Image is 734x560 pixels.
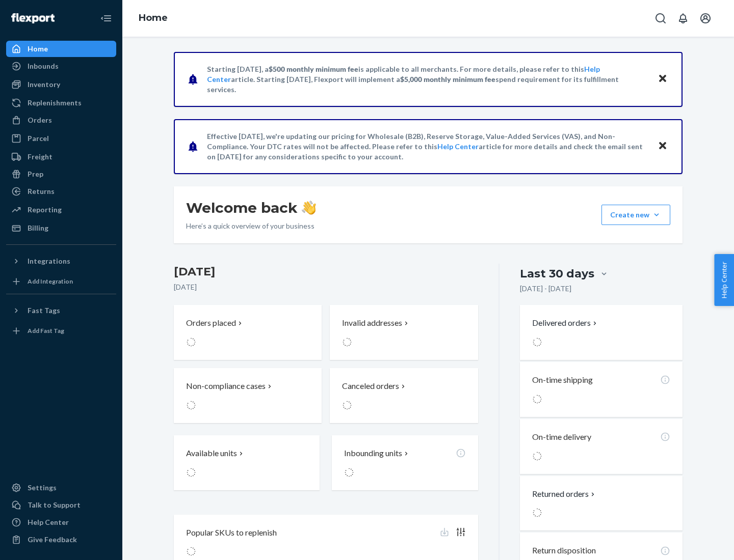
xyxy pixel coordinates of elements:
div: Inbounds [28,61,59,71]
button: Integrations [6,253,116,269]
div: Add Fast Tag [28,326,64,335]
button: Non-compliance cases [174,368,322,423]
a: Prep [6,166,116,182]
img: hand-wave emoji [302,201,316,215]
div: Fast Tags [28,305,60,316]
a: Talk to Support [6,497,116,513]
button: Close [656,72,669,87]
div: Give Feedback [28,535,77,545]
a: Replenishments [6,95,116,111]
a: Freight [6,149,116,165]
button: Returned orders [532,488,597,500]
div: Billing [28,223,48,233]
div: Settings [28,483,57,493]
button: Open Search Box [650,8,671,29]
p: Effective [DATE], we're updating our pricing for Wholesale (B2B), Reserve Storage, Value-Added Se... [207,131,648,162]
a: Inbounds [6,58,116,74]
a: Orders [6,112,116,128]
a: Billing [6,220,116,236]
p: Return disposition [532,545,596,556]
p: On-time delivery [532,431,591,443]
h1: Welcome back [186,199,316,217]
div: Add Integration [28,277,73,286]
div: Replenishments [28,98,82,108]
div: Returns [28,186,55,197]
button: Delivered orders [532,317,599,329]
div: Help Center [28,517,69,527]
a: Home [6,41,116,57]
a: Help Center [437,142,479,151]
div: Orders [28,115,52,125]
a: Add Fast Tag [6,323,116,339]
div: Last 30 days [520,266,594,282]
img: Flexport logo [11,13,55,23]
button: Canceled orders [330,368,478,423]
p: On-time shipping [532,374,593,386]
p: Starting [DATE], a is applicable to all merchants. For more details, please refer to this article... [207,64,648,95]
div: Parcel [28,133,49,144]
button: Orders placed [174,305,322,360]
p: [DATE] [174,282,478,292]
button: Help Center [714,254,734,306]
p: Available units [186,447,237,459]
a: Home [139,12,168,23]
p: Invalid addresses [342,317,402,329]
p: Here’s a quick overview of your business [186,221,316,231]
button: Close [656,139,669,154]
div: Home [28,44,48,54]
a: Add Integration [6,273,116,290]
span: $5,000 monthly minimum fee [400,75,495,83]
button: Give Feedback [6,531,116,548]
a: Help Center [6,514,116,530]
div: Integrations [28,256,70,266]
p: Non-compliance cases [186,380,266,392]
button: Close Navigation [96,8,116,29]
div: Reporting [28,205,62,215]
p: Inbounding units [344,447,402,459]
button: Fast Tags [6,302,116,319]
button: Open account menu [695,8,716,29]
p: Popular SKUs to replenish [186,527,277,539]
a: Parcel [6,130,116,147]
a: Settings [6,480,116,496]
p: Orders placed [186,317,236,329]
a: Returns [6,183,116,200]
div: Talk to Support [28,500,81,510]
a: Inventory [6,76,116,93]
div: Prep [28,169,43,179]
button: Invalid addresses [330,305,478,360]
a: Reporting [6,202,116,218]
div: Inventory [28,79,60,90]
div: Freight [28,152,53,162]
p: [DATE] - [DATE] [520,284,571,294]
p: Canceled orders [342,380,399,392]
button: Create new [601,205,670,225]
button: Inbounding units [332,435,478,490]
h3: [DATE] [174,264,478,280]
button: Open notifications [673,8,693,29]
span: $500 monthly minimum fee [269,65,358,73]
button: Available units [174,435,320,490]
ol: breadcrumbs [130,4,176,33]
